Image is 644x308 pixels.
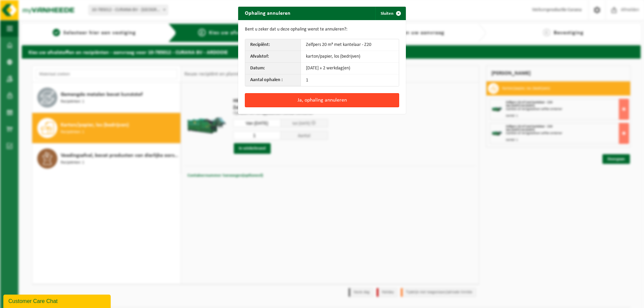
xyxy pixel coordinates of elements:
[245,63,301,74] th: Datum:
[3,293,112,308] iframe: chat widget
[301,39,399,51] td: Zelfpers 20 m³ met kantelaar - Z20
[301,63,399,74] td: [DATE] + 2 werkdag(en)
[238,7,297,19] h2: Ophaling annuleren
[245,39,301,51] th: Recipiënt:
[245,27,399,32] p: Bent u zeker dat u deze ophaling wenst te annuleren?:
[245,93,399,107] button: Ja, ophaling annuleren
[301,51,399,63] td: karton/papier, los (bedrijven)
[245,74,301,86] th: Aantal ophalen :
[301,74,399,86] td: 1
[375,7,405,20] button: Sluiten
[245,51,301,63] th: Afvalstof:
